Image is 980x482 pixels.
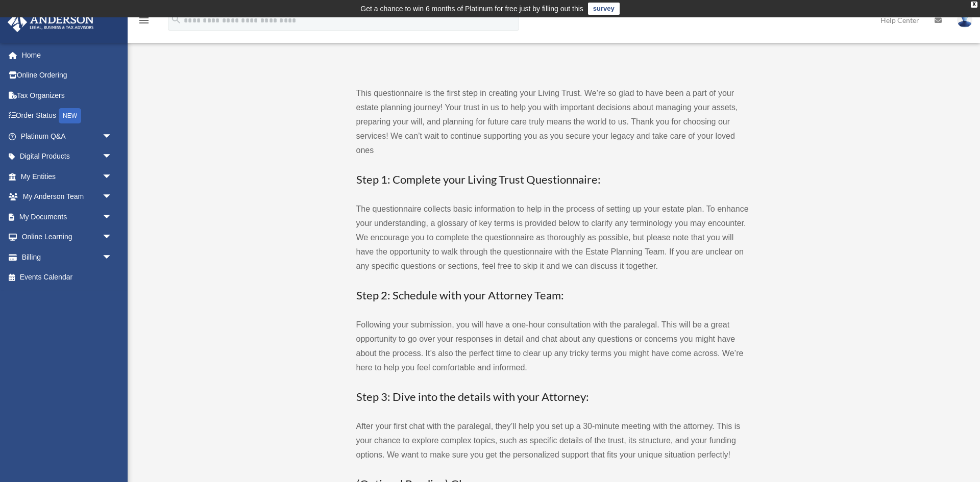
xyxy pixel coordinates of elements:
[7,187,128,207] a: My Anderson Teamarrow_drop_down
[7,65,128,86] a: Online Ordering
[59,108,81,123] div: NEW
[7,126,128,146] a: Platinum Q&Aarrow_drop_down
[7,85,128,106] a: Tax Organizers
[356,389,749,405] h3: Step 3: Dive into the details with your Attorney:
[588,3,620,15] a: survey
[7,166,128,187] a: My Entitiesarrow_drop_down
[102,146,122,167] span: arrow_drop_down
[102,187,122,208] span: arrow_drop_down
[7,45,128,65] a: Home
[138,14,150,27] i: menu
[356,288,749,303] h3: Step 2: Schedule with your Attorney Team:
[7,207,128,227] a: My Documentsarrow_drop_down
[102,207,122,227] span: arrow_drop_down
[102,126,122,147] span: arrow_drop_down
[356,202,749,273] p: The questionnaire collects basic information to help in the process of setting up your estate pla...
[7,106,128,126] a: Order StatusNEW
[971,2,977,8] div: close
[138,18,150,27] a: menu
[102,247,122,268] span: arrow_drop_down
[7,146,128,167] a: Digital Productsarrow_drop_down
[170,14,182,25] i: search
[102,166,122,187] span: arrow_drop_down
[957,13,972,28] img: User Pic
[7,227,128,247] a: Online Learningarrow_drop_down
[360,3,583,15] div: Get a chance to win 6 months of Platinum for free just by filling out this
[5,12,97,32] img: Anderson Advisors Platinum Portal
[356,318,749,375] p: Following your submission, you will have a one-hour consultation with the paralegal. This will be...
[356,86,749,158] p: This questionnaire is the first step in creating your Living Trust. We’re so glad to have been a ...
[7,247,128,267] a: Billingarrow_drop_down
[102,227,122,248] span: arrow_drop_down
[7,267,128,288] a: Events Calendar
[356,419,749,462] p: After your first chat with the paralegal, they’ll help you set up a 30-minute meeting with the at...
[356,172,749,188] h3: Step 1: Complete your Living Trust Questionnaire:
